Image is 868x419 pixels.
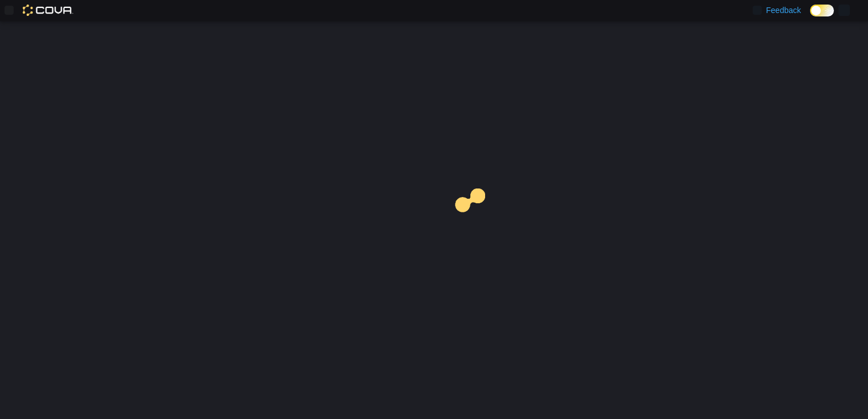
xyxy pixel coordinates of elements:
img: cova-loader [434,180,519,265]
img: Cova [23,5,73,16]
span: Dark Mode [810,16,811,17]
input: Dark Mode [810,5,834,16]
span: Feedback [766,5,801,16]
